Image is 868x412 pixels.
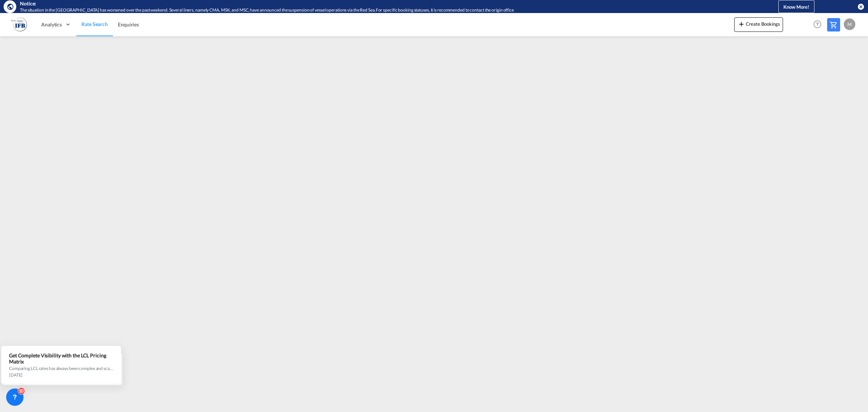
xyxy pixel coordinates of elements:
[734,17,783,32] button: icon-plus 400-fgCreate Bookings
[844,18,855,30] div: M
[737,20,746,28] md-icon: icon-plus 400-fg
[113,13,144,36] a: Enquiries
[118,21,139,28] span: Enquiries
[7,3,14,10] md-icon: icon-earth
[76,13,113,36] a: Rate Search
[20,7,735,13] div: The situation in the Red Sea has worsened over the past weekend. Several liners, namely CMA, MSK,...
[857,3,864,10] button: icon-close-circle
[11,16,27,33] img: b628ab10256c11eeb52753acbc15d091.png
[41,21,62,28] span: Analytics
[811,18,824,30] span: Help
[783,4,809,10] span: Know More!
[36,13,76,36] div: Analytics
[81,21,108,27] span: Rate Search
[811,18,827,31] div: Help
